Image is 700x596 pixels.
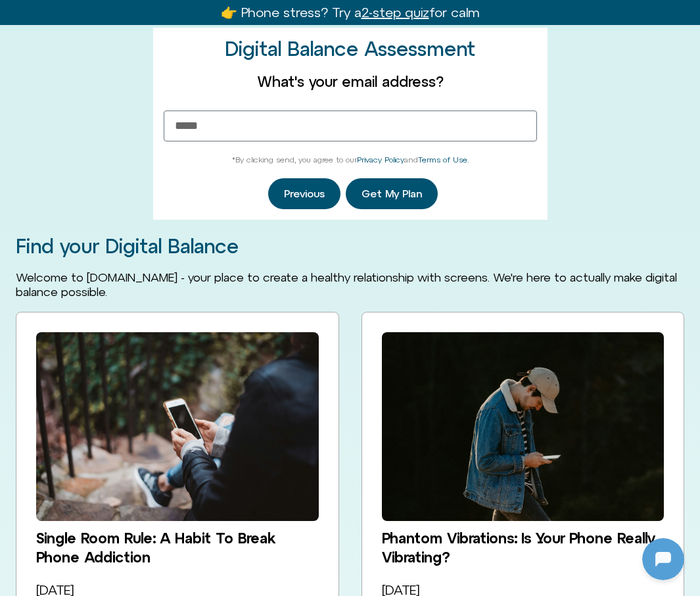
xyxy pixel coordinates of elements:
[642,538,684,580] iframe: Botpress
[225,38,475,60] h2: Digital Balance Assessment
[36,332,319,520] img: Image of a person on their phone outside. Single Room Rule: A Habit To Break Phone Addiction
[357,155,404,164] a: Privacy Policy
[382,332,665,520] a: Phantom Vibrations: Is Your Phone Really Vibrating?
[164,73,537,90] label: What's your email address?
[418,155,469,164] a: Terms of Use.
[232,155,469,164] span: *By clicking send, you agree to our and
[346,178,438,209] button: Get My Plan
[362,5,429,20] u: 2-step quiz
[382,530,655,566] a: Phantom Vibrations: Is Your Phone Really Vibrating?
[221,5,480,20] a: 👉 Phone stress? Try a2-step quizfor calm
[382,332,665,520] img: Image of a person walking outside head down on their cellphone.
[16,270,677,299] span: Welcome to [DOMAIN_NAME] - your place to create a healthy relationship with screens. We're here t...
[16,236,684,257] h2: Find your Digital Balance
[36,332,319,520] a: Single Room Rule: A Habit To Break Phone Addiction
[362,188,422,200] span: Get My Plan
[36,530,275,566] a: Single Room Rule: A Habit To Break Phone Addiction
[164,73,537,209] form: Homepage Sign Up
[268,178,340,209] button: Previous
